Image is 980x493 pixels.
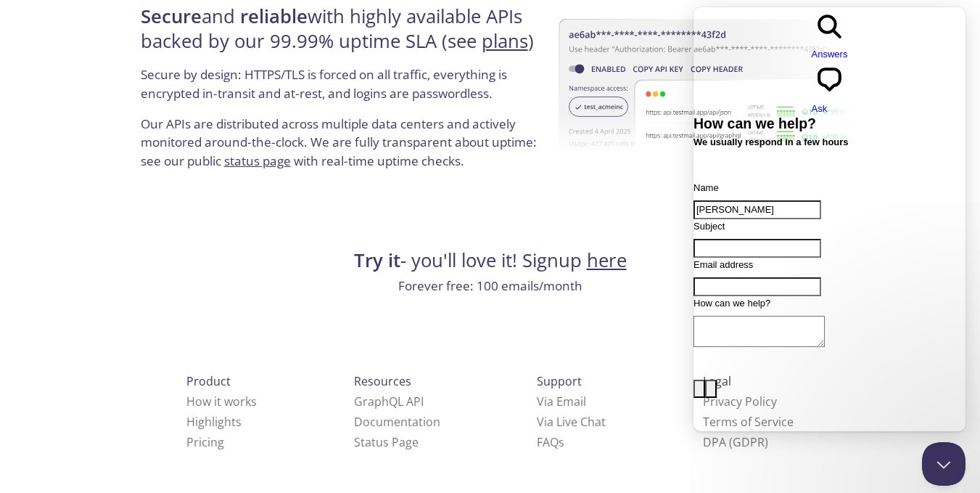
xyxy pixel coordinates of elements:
iframe: Help Scout Beacon - Close [922,442,965,486]
a: DPA (GDPR) [703,434,768,450]
strong: Try it [354,248,400,273]
p: Secure by design: HTTPS/TLS is forced on all traffic, everything is encrypted in-transit and at-r... [141,65,545,114]
p: Forever free: 100 emails/month [136,277,844,296]
h4: - you'll love it! Signup [136,248,844,273]
p: Our APIs are distributed across multiple data centers and actively monitored around-the-clock. We... [141,115,545,182]
a: Documentation [354,414,440,430]
a: How it works [186,394,257,410]
span: Resources [354,373,411,389]
a: Pricing [186,434,224,450]
span: s [559,434,564,450]
a: plans [482,28,528,54]
a: GraphQL API [354,394,424,410]
span: Support [537,373,582,389]
a: here [587,248,627,273]
a: Via Email [537,394,586,410]
a: FAQ [537,434,564,450]
a: Highlights [186,414,242,430]
strong: Secure [141,4,202,29]
iframe: To enrich screen reader interactions, please activate Accessibility in Grammarly extension settings [693,7,965,431]
a: status page [224,152,291,169]
a: Status Page [354,434,419,450]
span: Product [186,373,231,389]
strong: reliable [240,4,308,29]
a: Via Live Chat [537,414,606,430]
h4: and with highly available APIs backed by our 99.99% uptime SLA (see ) [141,4,545,66]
